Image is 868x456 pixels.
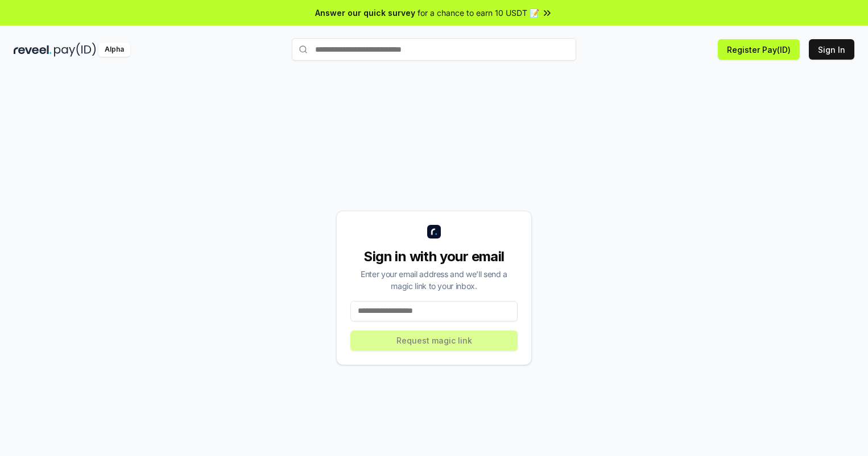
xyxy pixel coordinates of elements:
div: Sign in with your email [350,248,518,266]
div: Enter your email address and we’ll send a magic link to your inbox. [350,268,518,292]
button: Sign In [809,39,854,60]
img: reveel_dark [14,43,52,57]
img: logo_small [427,225,441,239]
span: for a chance to earn 10 USDT 📝 [418,7,539,19]
div: Alpha [98,43,130,57]
img: pay_id [54,43,96,57]
button: Register Pay(ID) [718,39,800,60]
span: Answer our quick survey [315,7,415,19]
